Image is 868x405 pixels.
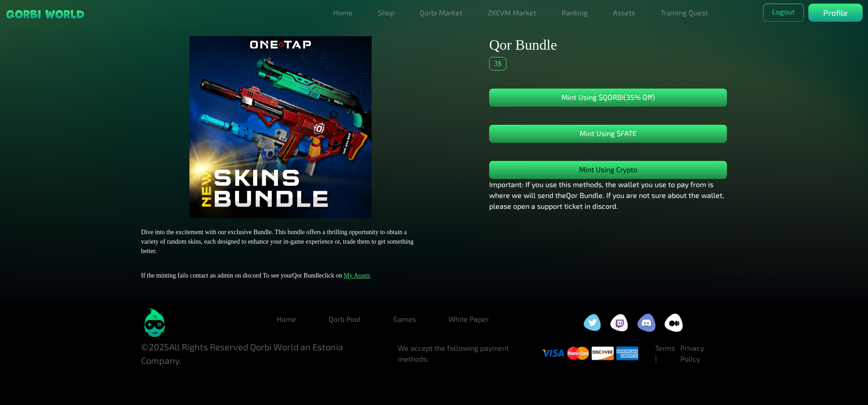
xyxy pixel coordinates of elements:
img: visa [567,344,589,363]
p: Important: If you use this methods, the wallet you use to pay from is where we will send the Qor ... [489,179,727,212]
a: White Paper [441,310,496,328]
a: Qorbi Market [416,4,466,22]
a: My Assets [344,272,370,279]
img: visa [616,344,638,363]
a: Terms | [655,344,675,363]
a: Qorb Pool [321,310,368,328]
p: © 2025 All Rights Reserved Qorbi World an Estonia Company. [141,340,383,367]
button: Mint Using $QORBI(35% Off) [489,89,727,107]
button: Mint Using Crypto [489,161,727,179]
img: visa [591,344,613,363]
img: social icon [665,314,683,332]
img: social icon [583,314,601,331]
li: We accept the following payment methods: [398,343,542,364]
img: sticky brand-logo [5,9,85,19]
a: Privacy Policy [680,344,704,363]
img: Minting [189,36,372,218]
img: visa [542,344,564,363]
img: social icon [610,314,628,331]
a: Home [269,310,303,328]
button: Mint Using $FATE [489,125,727,143]
a: ZKEVM Market [484,4,540,22]
a: Games [386,310,423,328]
div: 3 $ [489,57,506,71]
p: Profile [823,7,848,19]
a: Ranking [558,4,591,22]
button: Logout [763,4,804,22]
p: Dive into the excitement with our exclusive Bundle. This bundle offers a thrilling opportunity to... [141,227,420,256]
a: Assets [609,4,639,22]
a: Training Quest [657,4,712,22]
img: logo [141,308,168,337]
h2: Qor Bundle [489,36,727,53]
a: Shop [374,4,398,22]
a: Home [330,4,356,22]
img: social icon [637,314,656,332]
h4: If the minting fails contact an admin on discord To see your Qor Bundle click on [141,272,420,280]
